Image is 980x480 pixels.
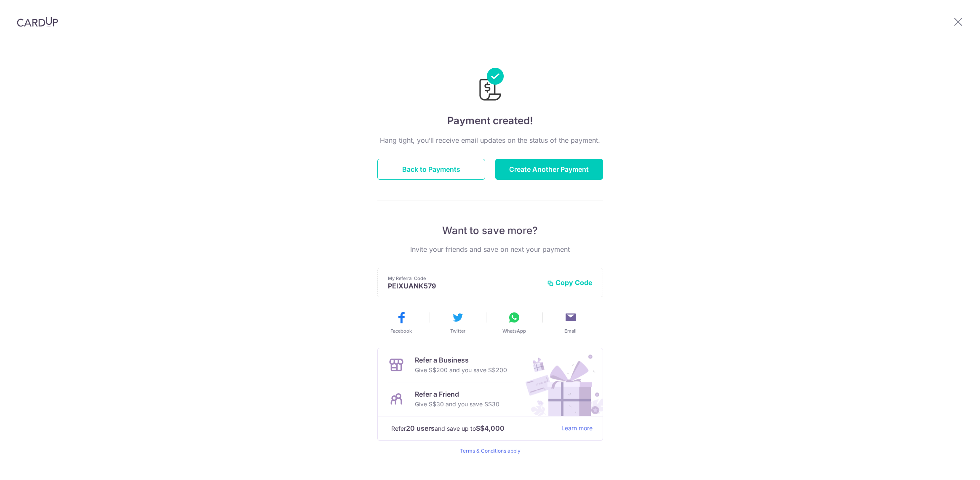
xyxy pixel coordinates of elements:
[17,17,58,27] img: CardUp
[561,423,593,434] a: Learn more
[377,224,603,237] p: Want to save more?
[415,355,507,365] p: Refer a Business
[377,244,603,254] p: Invite your friends and save on next your payment
[377,113,603,128] h4: Payment created!
[377,311,426,334] button: Facebook
[415,389,499,399] p: Refer a Friend
[477,68,504,103] img: Payments
[495,159,603,180] button: Create Another Payment
[415,365,507,375] p: Give S$200 and you save S$200
[406,423,435,433] strong: 20 users
[450,328,465,334] span: Twitter
[433,311,483,334] button: Twitter
[388,282,540,290] p: PEIXUANK579
[388,275,540,282] p: My Referral Code
[415,399,499,409] p: Give S$30 and you save S$30
[391,423,555,434] p: Refer and save up to
[377,135,603,145] p: Hang tight, you’ll receive email updates on the status of the payment.
[518,348,603,416] img: Refer
[489,311,539,334] button: WhatsApp
[390,328,412,334] span: Facebook
[502,328,526,334] span: WhatsApp
[476,423,505,433] strong: S$4,000
[377,159,485,180] button: Back to Payments
[564,328,577,334] span: Email
[460,448,521,454] a: Terms & Conditions apply
[547,278,593,287] button: Copy Code
[546,311,595,334] button: Email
